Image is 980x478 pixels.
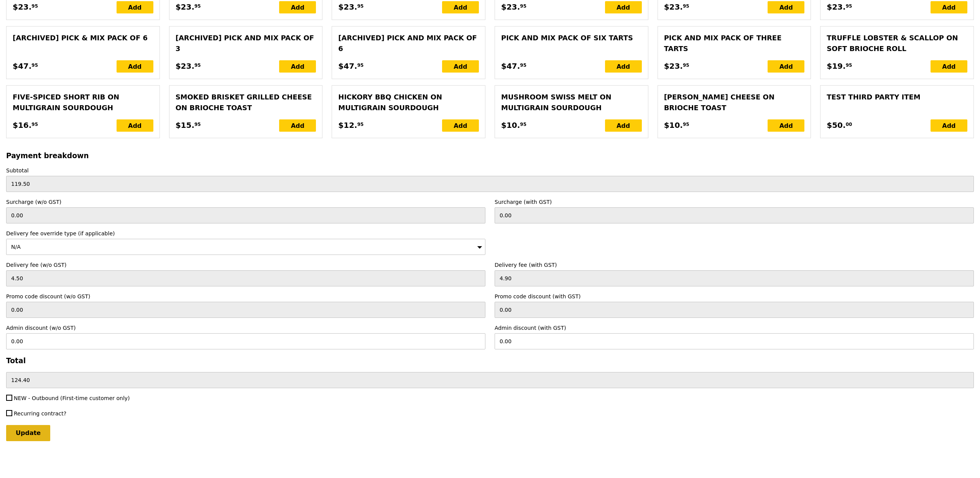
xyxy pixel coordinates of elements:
[31,3,38,9] span: 95
[931,60,967,73] div: Add
[605,60,642,73] div: Add
[827,119,845,131] span: $50.
[194,62,201,68] span: 95
[176,33,316,54] div: [Archived] Pick and mix pack of 3
[442,1,479,13] div: Add
[683,121,689,127] span: 95
[442,60,479,73] div: Add
[357,121,364,127] span: 95
[13,1,31,13] span: $23.
[520,3,526,9] span: 95
[279,60,316,73] div: Add
[501,119,520,131] span: $10.
[13,60,31,72] span: $47.
[846,121,852,127] span: 00
[827,92,967,103] div: Test third party item
[520,62,526,68] span: 95
[6,425,50,441] input: Update
[768,60,804,73] div: Add
[6,167,974,174] label: Subtotal
[931,119,967,132] div: Add
[501,92,642,113] div: Mushroom Swiss Melt on Multigrain Sourdough
[279,119,316,132] div: Add
[357,62,364,68] span: 95
[6,293,485,300] label: Promo code discount (w/o GST)
[501,60,520,72] span: $47.
[6,395,12,401] input: NEW - Outbound (First-time customer only)
[605,119,642,132] div: Add
[338,1,357,13] span: $23.
[6,410,12,416] input: Recurring contract?
[664,60,683,72] span: $23.
[31,121,38,127] span: 95
[357,3,364,9] span: 95
[194,121,201,127] span: 95
[338,119,357,131] span: $12.
[13,92,153,113] div: Five‑spiced Short Rib on Multigrain Sourdough
[683,3,689,9] span: 95
[338,92,479,113] div: Hickory BBQ Chicken on Multigrain Sourdough
[827,1,845,13] span: $23.
[11,244,21,250] span: N/A
[768,119,804,132] div: Add
[495,198,974,206] label: Surcharge (with GST)
[6,198,485,206] label: Surcharge (w/o GST)
[683,62,689,68] span: 95
[664,92,805,113] div: [PERSON_NAME] Cheese on Brioche Toast
[846,3,852,9] span: 95
[846,62,852,68] span: 95
[501,1,520,13] span: $23.
[664,1,683,13] span: $23.
[31,62,38,68] span: 95
[176,60,194,72] span: $23.
[13,119,31,131] span: $16.
[827,33,967,54] div: Truffle Lobster & Scallop on Soft Brioche Roll
[664,33,805,54] div: Pick and mix pack of three tarts
[605,1,642,13] div: Add
[501,33,642,43] div: Pick and mix pack of six tarts
[14,395,130,401] span: NEW - Outbound (First-time customer only)
[176,1,194,13] span: $23.
[117,119,153,132] div: Add
[495,293,974,300] label: Promo code discount (with GST)
[176,92,316,113] div: Smoked Brisket Grilled Cheese on Brioche Toast
[768,1,804,13] div: Add
[279,1,316,13] div: Add
[13,33,153,43] div: [Archived] Pick & mix pack of 6
[520,121,526,127] span: 95
[442,119,479,132] div: Add
[495,324,974,332] label: Admin discount (with GST)
[827,60,845,72] span: $19.
[6,261,485,269] label: Delivery fee (w/o GST)
[117,1,153,13] div: Add
[6,357,974,365] h3: Total
[6,324,485,332] label: Admin discount (w/o GST)
[338,33,479,54] div: [Archived] Pick and mix pack of 6
[338,60,357,72] span: $47.
[931,1,967,13] div: Add
[194,3,201,9] span: 95
[14,410,66,417] span: Recurring contract?
[664,119,683,131] span: $10.
[6,152,974,160] h3: Payment breakdown
[495,261,974,269] label: Delivery fee (with GST)
[117,60,153,73] div: Add
[6,230,485,237] label: Delivery fee override type (if applicable)
[176,119,194,131] span: $15.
